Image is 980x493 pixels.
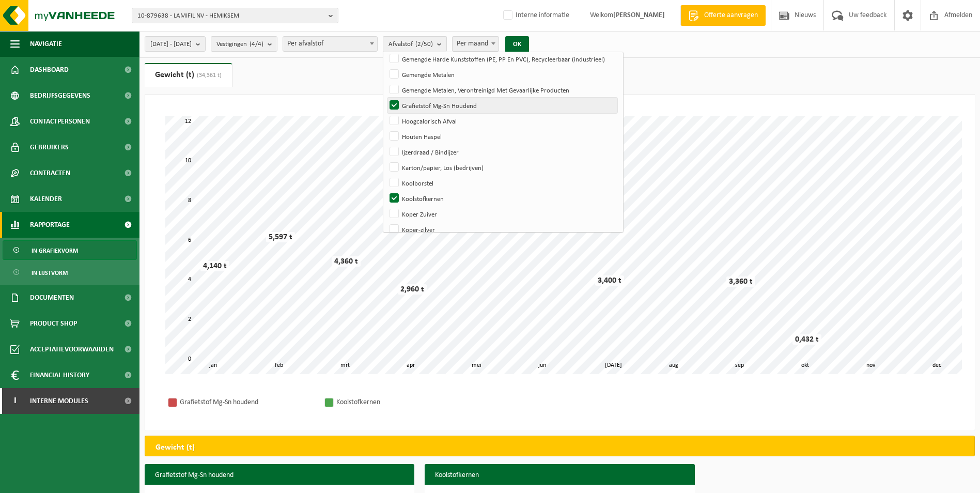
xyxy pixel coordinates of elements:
button: [DATE] - [DATE] [145,36,206,52]
div: Grafietstof Mg-Sn houdend [180,396,314,409]
label: Houten Haspel [387,129,617,144]
button: Vestigingen(4/4) [211,36,277,52]
span: Per afvalstof [283,37,377,51]
h3: Koolstofkernen [425,464,694,487]
span: Rapportage [30,212,70,238]
div: 5,597 t [266,232,295,242]
a: In lijstvorm [3,263,137,282]
span: Product Shop [30,311,77,336]
button: OK [505,36,529,53]
strong: [PERSON_NAME] [613,11,665,19]
span: Contracten [30,160,70,186]
span: Dashboard [30,57,69,83]
label: Gemengde Metalen [387,67,617,82]
span: Documenten [30,285,74,311]
span: Per maand [452,36,499,52]
span: Bedrijfsgegevens [30,83,90,109]
a: In grafiekvorm [3,240,137,260]
span: I [10,388,20,414]
span: In grafiekvorm [32,241,78,260]
div: 0,432 t [792,334,821,345]
span: Interne modules [30,388,88,414]
span: Afvalstof [388,37,433,52]
label: Koolstofkernen [387,191,617,206]
span: Acceptatievoorwaarden [30,336,114,362]
div: 2,960 t [398,284,427,295]
div: 4,360 t [332,256,361,267]
button: 10-879638 - LAMIFIL NV - HEMIKSEM [132,8,338,23]
label: Ijzerdraad / Bindijzer [387,144,617,160]
label: Koper-zilver [387,222,617,237]
div: 4,140 t [200,261,229,271]
span: Kalender [30,186,62,212]
span: Contactpersonen [30,109,90,134]
label: Interne informatie [501,8,569,23]
div: 3,400 t [595,275,624,286]
span: (34,361 t) [194,72,222,79]
span: Offerte aanvragen [702,10,760,21]
span: In lijstvorm [32,263,68,283]
span: 10-879638 - LAMIFIL NV - HEMIKSEM [137,8,324,24]
h3: Grafietstof Mg-Sn houdend [145,464,414,487]
label: Karton/papier, Los (bedrijven) [387,160,617,175]
span: Per maand [453,37,499,51]
label: Gemengde Metalen, Verontreinigd Met Gevaarlijke Producten [387,82,617,98]
label: Koper Zuiver [387,206,617,222]
span: Per afvalstof [283,36,378,52]
a: Gewicht (t) [145,63,232,87]
count: (4/4) [250,41,263,48]
count: (2/50) [415,41,433,48]
label: Gemengde Harde Kunststoffen (PE, PP En PVC), Recycleerbaar (industrieel) [387,51,617,67]
h2: Gewicht (t) [145,436,205,459]
span: Vestigingen [216,37,263,52]
label: Koolborstel [387,175,617,191]
span: Financial History [30,362,89,388]
label: Hoogcalorisch Afval [387,113,617,129]
label: Grafietstof Mg-Sn Houdend [387,98,617,113]
a: Offerte aanvragen [680,5,766,26]
span: [DATE] - [DATE] [150,37,192,52]
div: 3,360 t [726,276,755,287]
span: Gebruikers [30,134,69,160]
div: Koolstofkernen [336,396,471,409]
span: Navigatie [30,31,62,57]
button: Afvalstof(2/50) [383,36,447,52]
